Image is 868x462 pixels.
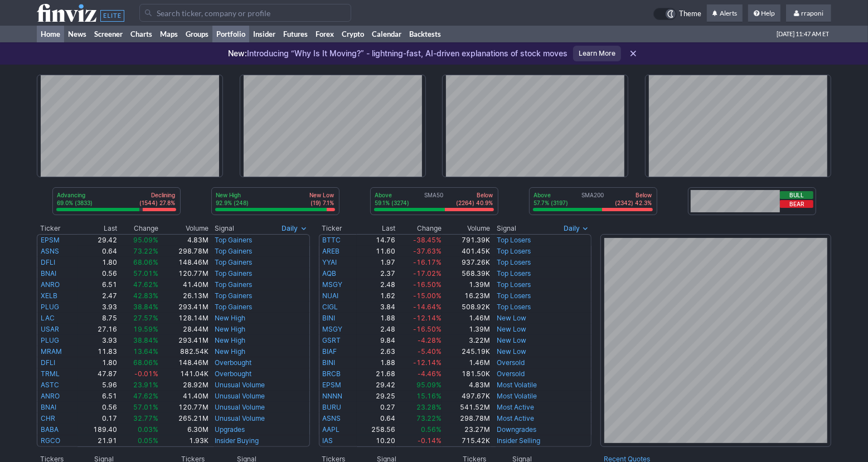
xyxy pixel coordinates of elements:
td: 41.40M [159,391,209,402]
td: 11.83 [77,346,118,357]
a: Calendar [368,26,405,42]
td: 28.44M [159,324,209,335]
a: Top Losers [497,269,531,278]
span: 0.05% [138,436,159,445]
th: Last [357,223,396,234]
a: New High [215,336,245,344]
a: Forex [312,26,338,42]
a: Maps [156,26,182,42]
td: 2.63 [357,346,396,357]
td: 298.78M [442,413,491,424]
a: Most Active [497,414,534,422]
td: 293.41M [159,301,209,313]
th: Change [118,223,159,234]
td: 715.42K [442,435,491,447]
button: Bear [780,200,813,208]
a: Top Losers [497,280,531,289]
span: -0.01% [135,369,159,378]
td: 0.64 [357,413,396,424]
td: 568.39K [442,268,491,279]
a: NUAI [323,291,339,300]
td: 14.76 [357,234,396,246]
a: XELB [41,291,57,300]
a: AAPL [323,425,340,434]
td: 16.23M [442,290,491,301]
span: 57.01% [134,403,159,411]
span: 23.28% [416,403,442,411]
span: -4.28% [418,336,442,344]
td: 1.46M [442,357,491,368]
td: 791.39K [442,234,491,246]
a: LAC [41,314,55,322]
p: (1544) 27.8% [140,199,176,207]
td: 1.88 [357,357,396,368]
a: Insider [249,26,279,42]
button: Bull [780,191,813,199]
span: 32.77% [134,414,159,422]
span: [DATE] 11:47 AM ET [777,26,829,42]
a: MSGY [323,280,343,289]
a: BNAI [41,403,56,411]
a: Top Gainers [215,291,252,300]
td: 0.64 [77,246,118,257]
a: BURU [323,403,342,411]
a: BRCB [323,369,341,378]
td: 1.46M [442,313,491,324]
span: 38.84% [134,303,159,311]
a: BINI [323,314,336,322]
td: 0.56 [77,402,118,413]
a: Upgrades [215,425,245,434]
td: 1.93K [159,435,209,447]
p: 69.0% (3833) [57,199,93,207]
span: -16.17% [413,258,442,266]
td: 141.04K [159,368,209,380]
a: IAS [323,436,333,445]
td: 6.51 [77,279,118,290]
span: 19.59% [134,325,159,333]
td: 189.40 [77,424,118,435]
td: 28.92M [159,380,209,391]
td: 26.13M [159,290,209,301]
span: -15.00% [413,291,442,300]
td: 21.68 [357,368,396,380]
td: 258.56 [357,424,396,435]
a: Backtests [405,26,445,42]
span: 15.16% [416,392,442,400]
a: Top Gainers [215,303,252,311]
a: ASNS [41,247,59,255]
p: Above [375,191,410,199]
span: 73.22% [134,247,159,255]
a: Top Gainers [215,236,252,244]
p: 92.9% (248) [216,199,249,207]
button: Signals interval [561,223,591,234]
td: 541.52M [442,402,491,413]
th: Change [396,223,442,234]
td: 1.80 [77,257,118,268]
span: 0.56% [421,425,442,434]
div: SMA200 [533,191,653,208]
a: PLUG [41,336,59,344]
span: -17.02% [413,269,442,278]
a: Charts [127,26,156,42]
a: NNNN [323,392,343,400]
a: Overbought [215,358,251,367]
p: 59.1% (3274) [375,199,410,207]
a: BINI [323,358,336,367]
input: Search [139,4,351,22]
td: 265.21M [159,413,209,424]
td: 5.96 [77,380,118,391]
a: ASNS [323,414,341,422]
span: 47.62% [134,392,159,400]
a: AREB [323,247,340,255]
span: New: [228,48,247,58]
p: (19) 7.1% [310,199,334,207]
a: Screener [90,26,127,42]
td: 3.84 [357,301,396,313]
td: 0.27 [357,402,396,413]
td: 6.51 [77,391,118,402]
a: BTTC [323,236,341,244]
a: Most Volatile [497,381,537,389]
td: 23.27M [442,424,491,435]
a: RGCO [41,436,60,445]
span: 57.01% [134,269,159,278]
